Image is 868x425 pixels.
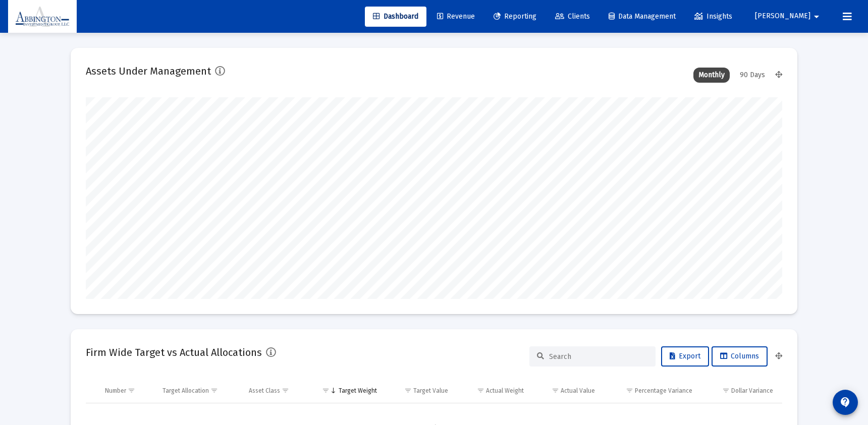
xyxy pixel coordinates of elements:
[373,12,418,21] span: Dashboard
[609,12,676,21] span: Data Management
[429,7,483,27] a: Revenue
[282,387,289,394] span: Show filter options for column 'Asset Class'
[755,12,810,21] span: [PERSON_NAME]
[339,387,377,395] div: Target Weight
[210,387,218,394] span: Show filter options for column 'Target Allocation'
[699,379,782,403] td: Column Dollar Variance
[552,387,559,394] span: Show filter options for column 'Actual Value'
[722,387,730,394] span: Show filter options for column 'Dollar Variance'
[16,7,69,27] img: Dashboard
[413,387,448,395] div: Target Value
[105,387,126,395] div: Number
[635,387,692,395] div: Percentage Variance
[693,68,730,83] div: Monthly
[626,387,633,394] span: Show filter options for column 'Percentage Variance'
[731,387,773,395] div: Dollar Variance
[601,7,684,27] a: Data Management
[694,12,732,21] span: Insights
[712,346,768,367] button: Columns
[455,379,531,403] td: Column Actual Weight
[661,346,709,367] button: Export
[437,12,475,21] span: Revenue
[155,379,242,403] td: Column Target Allocation
[531,379,602,403] td: Column Actual Value
[86,344,262,360] h2: Firm Wide Target vs Actual Allocations
[743,6,835,26] button: [PERSON_NAME]
[547,7,598,27] a: Clients
[494,12,536,21] span: Reporting
[98,379,155,403] td: Column Number
[670,352,700,360] span: Export
[555,12,590,21] span: Clients
[561,387,595,395] div: Actual Value
[308,379,384,403] td: Column Target Weight
[242,379,309,403] td: Column Asset Class
[404,387,412,394] span: Show filter options for column 'Target Value'
[486,387,524,395] div: Actual Weight
[735,68,770,83] div: 90 Days
[365,7,426,27] a: Dashboard
[128,387,135,394] span: Show filter options for column 'Number'
[86,63,211,79] h2: Assets Under Management
[549,352,648,361] input: Search
[477,387,484,394] span: Show filter options for column 'Actual Weight'
[839,396,851,408] mat-icon: contact_support
[249,387,280,395] div: Asset Class
[162,387,209,395] div: Target Allocation
[384,379,455,403] td: Column Target Value
[485,7,545,27] a: Reporting
[602,379,699,403] td: Column Percentage Variance
[810,7,823,27] mat-icon: arrow_drop_down
[686,7,740,27] a: Insights
[720,352,759,360] span: Columns
[322,387,330,394] span: Show filter options for column 'Target Weight'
